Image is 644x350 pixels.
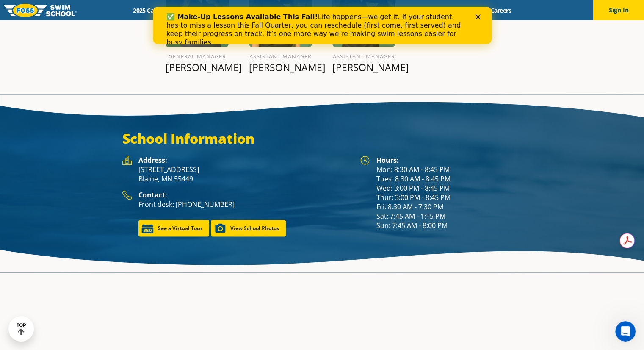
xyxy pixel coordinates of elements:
[211,220,286,236] a: View School Photos
[138,190,167,200] strong: Contact:
[249,61,312,73] p: [PERSON_NAME]
[179,6,214,14] a: Schools
[14,6,165,14] b: ✅ Make-Up Lessons Available This Fall!
[214,6,288,14] a: Swim Path® Program
[138,156,167,165] strong: Address:
[17,322,26,336] div: TOP
[153,7,492,44] iframe: Intercom live chat banner
[615,321,636,342] iframe: Intercom live chat
[126,6,179,14] a: 2025 Calendar
[360,156,370,165] img: Foss Location Hours
[166,61,229,73] p: [PERSON_NAME]
[249,51,312,61] h6: Assistant Manager
[122,156,132,165] img: Foss Location Address
[376,156,399,165] strong: Hours:
[323,8,331,13] div: Close
[288,6,367,14] a: About [PERSON_NAME]
[138,220,209,236] a: See a Virtual Tour
[456,6,483,14] a: Blog
[122,190,132,200] img: Foss Location Contact
[367,6,457,14] a: Swim Like [PERSON_NAME]
[332,61,395,73] p: [PERSON_NAME]
[483,6,518,14] a: Careers
[376,156,522,230] div: Mon: 8:30 AM - 8:45 PM Tues: 8:30 AM - 8:45 PM Wed: 3:00 PM - 8:45 PM Thur: 3:00 PM - 8:45 PM Fri...
[332,51,395,61] h6: Assistant Manager
[138,165,352,183] p: [STREET_ADDRESS] Blaine, MN 55449
[14,6,312,40] div: Life happens—we get it. If your student has to miss a lesson this Fall Quarter, you can reschedul...
[166,51,229,61] h6: General Manager
[138,200,352,209] p: Front desk: [PHONE_NUMBER]
[4,4,77,17] img: FOSS Swim School Logo
[122,130,522,147] h3: School Information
